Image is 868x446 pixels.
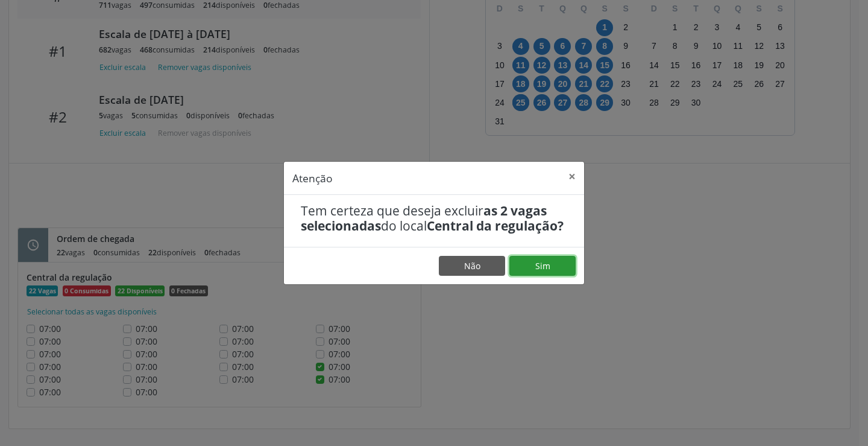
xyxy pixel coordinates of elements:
b: Central da regulação? [427,217,564,234]
b: as 2 vagas selecionadas [301,202,547,234]
h4: Tem certeza que deseja excluir do local [301,203,567,234]
h5: Atenção [292,170,333,186]
button: Close [560,162,584,191]
button: Sim [509,256,576,276]
button: Não [439,256,505,276]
